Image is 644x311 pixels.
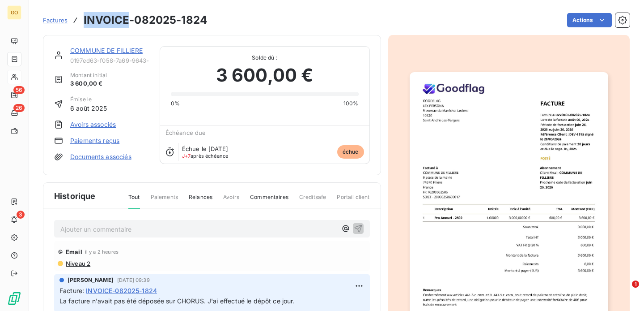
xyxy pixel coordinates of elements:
span: après échéance [182,153,229,159]
span: échue [337,145,364,159]
div: GO [7,5,21,20]
a: Paiements reçus [70,136,119,145]
span: La facture n'avait pas été déposée sur CHORUS. J'ai effectué le dépôt ce jour. [59,297,295,305]
span: J+7 [182,153,191,159]
span: [PERSON_NAME] [68,276,114,284]
span: INVOICE-082025-1824 [86,286,157,295]
span: 56 [13,86,25,94]
span: 0% [171,99,180,108]
span: Échue le [DATE] [182,145,228,152]
iframe: Intercom live chat [614,281,635,302]
a: Documents associés [70,152,131,161]
span: Factures [43,17,68,24]
a: Avoirs associés [70,120,116,129]
a: Factures [43,16,68,25]
span: 6 août 2025 [70,104,107,113]
span: Historique [54,190,96,202]
span: 3 [17,211,25,219]
span: Commentaires [250,193,288,208]
button: Actions [567,13,612,27]
span: Émise le [70,95,107,104]
span: Niveau 2 [65,260,90,267]
span: [DATE] 09:39 [117,277,150,283]
span: 100% [343,99,359,108]
span: 0197ed63-f058-7a69-9643-315690e35ac7 [70,57,149,64]
span: Avoirs [223,193,239,208]
span: Relances [189,193,212,208]
span: Tout [128,193,140,209]
span: Portail client [337,193,369,208]
a: COMMUNE DE FILLIERE [70,47,143,54]
span: 3 600,00 € [216,62,314,89]
span: Solde dû : [171,54,359,62]
span: Montant initial [70,71,107,79]
img: Logo LeanPay [7,291,21,306]
span: 26 [13,104,25,112]
span: Creditsafe [299,193,326,208]
span: 1 [632,281,639,288]
span: Paiements [151,193,178,208]
span: 3 600,00 € [70,79,107,88]
span: Échéance due [165,129,206,136]
span: Email [66,248,82,255]
span: il y a 2 heures [85,249,119,255]
span: Facture : [59,286,84,295]
h3: INVOICE-082025-1824 [84,12,207,28]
